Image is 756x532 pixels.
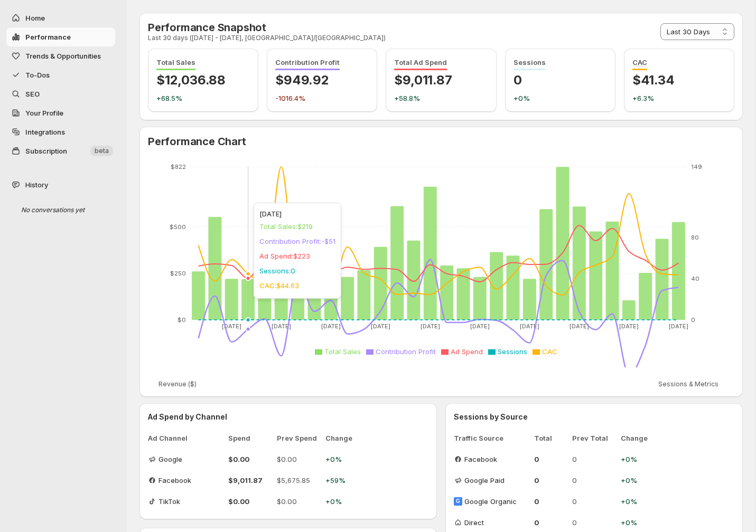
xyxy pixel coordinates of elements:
p: -1016.4% [275,93,369,103]
span: Total Sales [324,347,361,356]
button: Trends & Opportunities [6,46,115,65]
tspan: 149 [691,163,702,170]
span: +0% [621,517,652,528]
h2: Performance Snapshot [148,21,386,34]
span: History [25,179,48,190]
span: +0% [621,475,652,486]
span: 0 [534,454,566,464]
span: Total Sales [156,58,195,70]
p: 0 [514,72,607,89]
span: +0% [325,496,357,507]
button: Performance [6,27,115,46]
span: Subscription [25,147,67,155]
tspan: $822 [171,163,186,170]
div: No conversations yet [15,201,117,220]
span: Your Profile [25,109,63,117]
span: Facebook [158,475,191,486]
span: SEO [25,90,40,98]
span: 0 [572,454,614,464]
tspan: [DATE] [371,322,390,330]
span: Spend [228,433,270,443]
span: Sessions [498,347,527,356]
span: Change [325,433,357,443]
tspan: [DATE] [321,322,341,330]
span: Prev Total [572,433,614,443]
h2: Performance Chart [148,135,734,148]
span: 0 [534,496,566,507]
span: Google [158,454,182,464]
span: Prev Spend [277,433,319,443]
a: SEO [6,84,115,103]
tspan: [DATE] [272,322,291,330]
button: Home [6,8,115,27]
tspan: [DATE] [470,322,490,330]
p: $12,036.88 [156,72,250,89]
span: $0.00 [277,454,319,464]
h3: Sessions by Source [454,412,734,422]
span: TikTok [158,496,180,507]
span: Revenue ($) [158,380,197,388]
span: 0 [572,496,614,507]
p: Last 30 days ([DATE] - [DATE], [GEOGRAPHIC_DATA]/[GEOGRAPHIC_DATA]) [148,34,386,42]
span: Change [621,433,652,443]
span: Facebook [464,454,497,464]
button: Subscription [6,141,115,160]
span: 0 [534,517,566,528]
tspan: [DATE] [421,322,440,330]
span: Contribution Profit [275,58,340,70]
tspan: 40 [691,275,699,282]
p: $949.92 [275,72,369,89]
a: Integrations [6,122,115,141]
span: Trends & Opportunities [25,52,101,60]
span: +0% [621,496,652,507]
span: Ad Spend [451,347,483,356]
a: Your Profile [6,103,115,122]
tspan: [DATE] [669,322,688,330]
span: +59% [325,475,357,486]
p: +58.8% [394,93,488,103]
span: To-Dos [25,71,50,79]
span: Home [25,14,45,22]
tspan: 0 [691,316,695,324]
span: Sessions & Metrics [658,380,718,388]
span: Ad Channel [148,433,222,443]
span: $5,675.85 [277,475,319,486]
span: 0 [534,475,566,486]
span: 0 [572,475,614,486]
tspan: $500 [170,223,186,231]
span: Google Organic [464,496,517,507]
span: CAC [632,58,647,70]
span: +0% [621,454,652,464]
span: Google Paid [464,475,505,486]
span: Total Ad Spend [394,58,447,70]
span: Traffic Source [454,433,528,443]
span: $0.00 [277,496,319,507]
tspan: 80 [691,234,699,241]
h3: Ad Spend by Channel [148,412,428,422]
p: +68.5% [156,93,250,103]
span: 0 [572,517,614,528]
tspan: [DATE] [619,322,639,330]
span: Direct [464,517,484,528]
tspan: [DATE] [520,322,539,330]
span: $0.00 [228,496,270,507]
span: beta [95,147,109,155]
span: Performance [25,33,71,41]
p: $41.34 [632,72,726,89]
div: G [454,497,462,506]
button: To-Dos [6,65,115,84]
tspan: [DATE] [570,322,589,330]
span: CAC [542,347,557,356]
span: Total [534,433,566,443]
p: $9,011.87 [394,72,488,89]
span: Sessions [514,58,546,70]
span: Contribution Profit [376,347,436,356]
span: Integrations [25,128,65,136]
span: +0% [325,454,357,464]
tspan: $250 [170,270,186,277]
tspan: $0 [178,316,186,324]
p: +6.3% [632,93,726,103]
tspan: [DATE] [222,322,241,330]
p: +0% [514,93,607,103]
span: $9,011.87 [228,475,270,486]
